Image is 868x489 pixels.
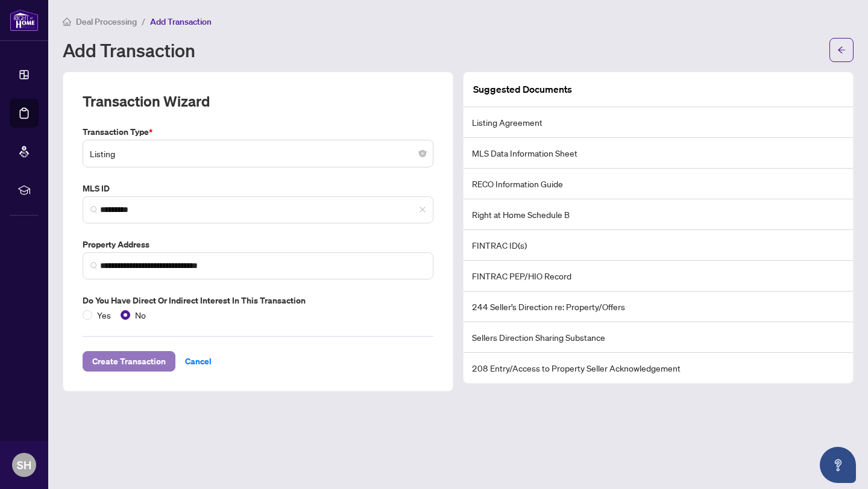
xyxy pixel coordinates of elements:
[464,261,853,291] li: FINTRAC PEP/HIO Record
[464,138,853,169] li: MLS Data Information Sheet
[83,294,433,307] label: Do you have direct or indirect interest in this transaction
[175,351,221,372] button: Cancel
[464,291,853,322] li: 244 Seller’s Direction re: Property/Offers
[820,447,856,483] button: Open asap
[90,206,98,213] img: search_icon
[464,230,853,261] li: FINTRAC ID(s)
[185,352,212,371] span: Cancel
[90,142,426,165] span: Listing
[464,169,853,199] li: RECO Information Guide
[419,206,426,213] span: close
[473,82,572,97] article: Suggested Documents
[464,353,853,383] li: 208 Entry/Access to Property Seller Acknowledgement
[419,150,426,157] span: close-circle
[83,351,175,372] button: Create Transaction
[130,308,151,322] span: No
[83,92,210,111] h2: Transaction Wizard
[464,322,853,353] li: Sellers Direction Sharing Substance
[464,199,853,230] li: Right at Home Schedule B
[10,9,39,31] img: logo
[83,238,433,251] label: Property Address
[92,308,116,322] span: Yes
[150,16,212,27] span: Add Transaction
[83,182,433,195] label: MLS ID
[63,40,195,60] h1: Add Transaction
[83,125,433,139] label: Transaction Type
[17,456,31,473] span: SH
[92,352,166,371] span: Create Transaction
[142,14,145,28] li: /
[76,16,137,27] span: Deal Processing
[837,46,846,54] span: arrow-left
[464,107,853,138] li: Listing Agreement
[90,262,98,269] img: search_icon
[63,17,71,26] span: home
